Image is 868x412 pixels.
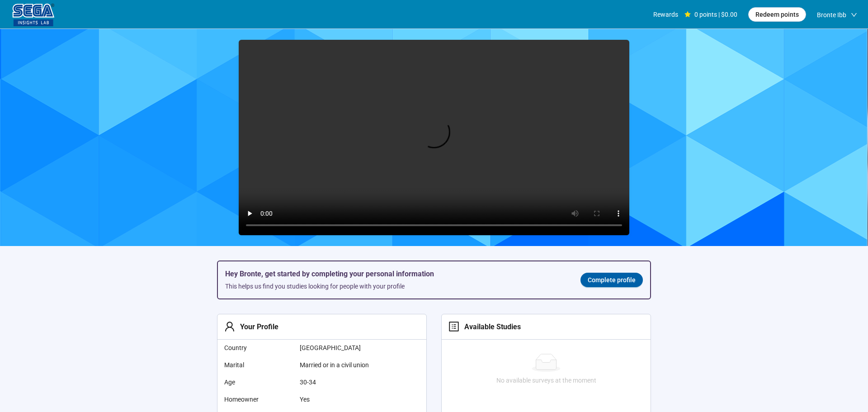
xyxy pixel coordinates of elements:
[459,321,521,332] div: Available Studies
[448,321,459,332] span: profile
[300,394,390,404] span: Yes
[300,343,390,353] span: [GEOGRAPHIC_DATA]
[755,9,799,19] span: Redeem points
[817,0,846,29] span: Bronte Ibb
[300,360,390,370] span: Married or in a civil union
[684,11,691,18] span: star
[224,321,235,332] span: user
[224,360,292,370] span: Marital
[445,375,647,385] div: No available surveys at the moment
[224,343,292,353] span: Country
[580,273,643,287] a: Complete profile
[224,394,292,404] span: Homeowner
[224,377,292,387] span: Age
[851,12,857,18] span: down
[225,281,566,291] div: This helps us find you studies looking for people with your profile
[235,321,278,332] div: Your Profile
[748,7,806,22] button: Redeem points
[225,269,566,279] h5: Hey Bronte, get started by completing your personal information
[300,377,390,387] span: 30-34
[588,275,636,285] span: Complete profile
